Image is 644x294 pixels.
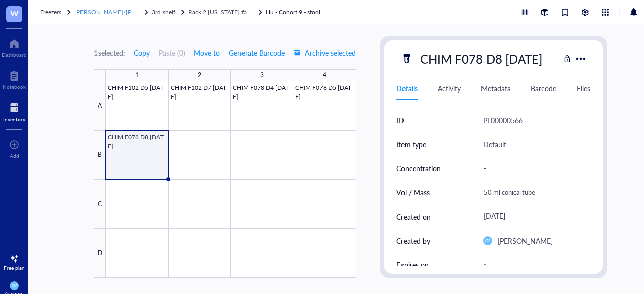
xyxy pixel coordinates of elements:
[396,139,426,150] div: Item type
[12,283,17,288] span: OS
[10,7,19,19] span: W
[293,45,356,61] button: Archive selected
[74,7,150,17] a: [PERSON_NAME]/[PERSON_NAME]
[74,8,175,16] span: [PERSON_NAME]/[PERSON_NAME]
[438,83,461,94] div: Activity
[10,153,19,159] div: Add
[94,47,125,58] div: 1 selected:
[2,36,27,58] a: Dashboard
[134,49,150,57] span: Copy
[152,7,264,17] a: 3rd shelfRack 2 [US_STATE] farm / [GEOGRAPHIC_DATA]/Influenza Challenge study
[479,208,587,226] div: [DATE]
[133,45,150,61] button: Copy
[3,100,25,122] a: Inventory
[485,238,490,243] span: OS
[577,83,590,94] div: Files
[481,83,511,94] div: Metadata
[396,235,430,246] div: Created by
[266,7,323,17] a: Hu - Cohort 9 - stool
[294,49,356,57] span: Archive selected
[498,235,553,247] div: [PERSON_NAME]
[3,68,26,90] a: Notebook
[158,45,185,61] button: Paste (0)
[479,158,587,179] div: -
[94,229,106,278] div: D
[396,83,418,94] div: Details
[260,69,264,81] div: 3
[483,138,506,150] div: Default
[396,163,441,174] div: Concentration
[188,8,391,16] span: Rack 2 [US_STATE] farm / [GEOGRAPHIC_DATA]/Influenza Challenge study
[396,115,404,126] div: ID
[479,182,587,203] div: 50 ml conical tube
[3,84,26,90] div: Notebook
[229,49,285,57] span: Generate Barcode
[396,259,429,270] div: Expires on
[2,52,27,58] div: Dashboard
[396,187,430,198] div: Vol / Mass
[198,69,201,81] div: 2
[152,8,175,16] span: 3rd shelf
[94,81,106,131] div: A
[531,83,556,94] div: Barcode
[323,69,326,81] div: 4
[483,114,523,126] div: PL00000566
[40,8,61,16] span: Freezers
[479,256,587,274] div: -
[228,45,285,61] button: Generate Barcode
[4,265,25,271] div: Free plan
[135,69,139,81] div: 1
[3,116,25,122] div: Inventory
[94,180,106,229] div: C
[194,49,220,57] span: Move to
[396,211,431,222] div: Created on
[40,7,72,17] a: Freezers
[94,131,106,180] div: B
[193,45,220,61] button: Move to
[416,48,547,69] div: CHIM F078 D8 [DATE]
